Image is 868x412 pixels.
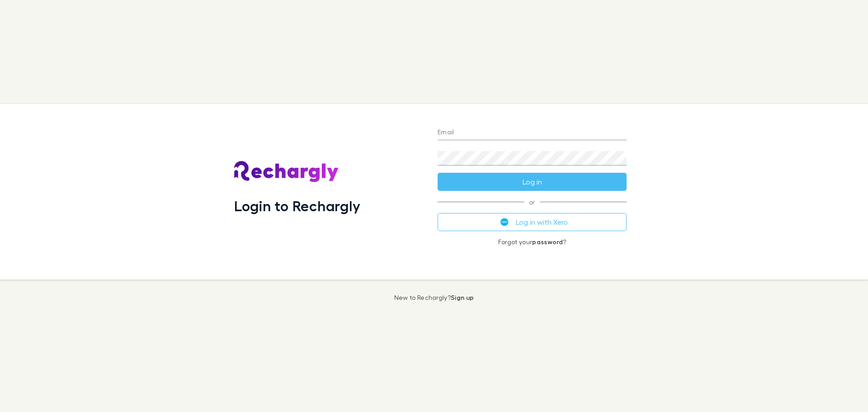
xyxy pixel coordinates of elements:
a: Sign up [451,294,474,301]
a: password [532,238,563,246]
img: Xero's logo [500,218,509,226]
button: Log in [438,173,627,191]
h1: Login to Rechargly [234,197,360,214]
p: Forgot your ? [438,238,627,246]
p: New to Rechargly? [394,294,474,301]
img: Rechargly's Logo [234,161,339,183]
button: Log in with Xero [438,213,627,231]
